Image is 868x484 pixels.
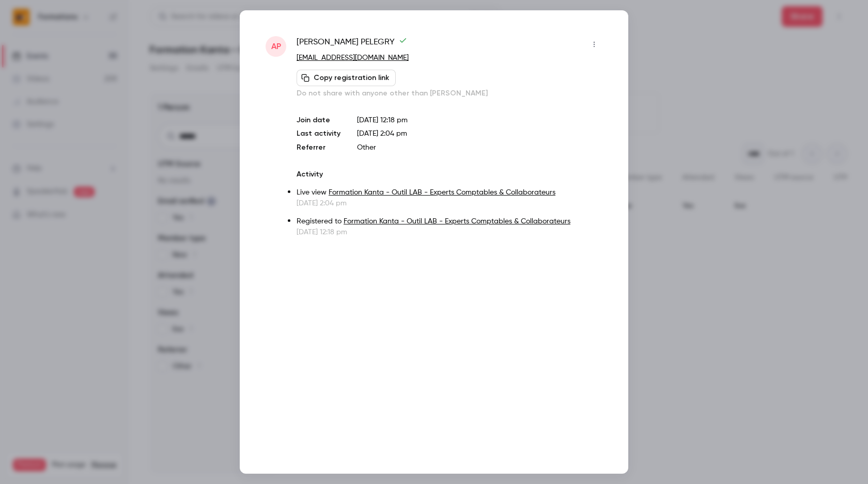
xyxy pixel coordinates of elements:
[297,128,340,139] p: Last activity
[297,169,602,180] p: Activity
[271,40,281,53] span: AP
[357,115,602,125] p: [DATE] 12:18 pm
[297,227,602,237] p: [DATE] 12:18 pm
[329,189,555,196] a: Formation Kanta - Outil LAB - Experts Comptables & Collaborateurs
[297,70,396,86] button: Copy registration link
[357,130,407,137] span: [DATE] 2:04 pm
[297,88,602,99] p: Do not share with anyone other than [PERSON_NAME]
[297,54,409,61] a: [EMAIL_ADDRESS][DOMAIN_NAME]
[297,115,340,125] p: Join date
[297,187,602,198] p: Live view
[297,216,602,227] p: Registered to
[344,218,570,225] a: Formation Kanta - Outil LAB - Experts Comptables & Collaborateurs
[297,36,407,53] span: [PERSON_NAME] PELEGRY
[357,142,602,153] p: Other
[297,142,340,153] p: Referrer
[297,198,602,208] p: [DATE] 2:04 pm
